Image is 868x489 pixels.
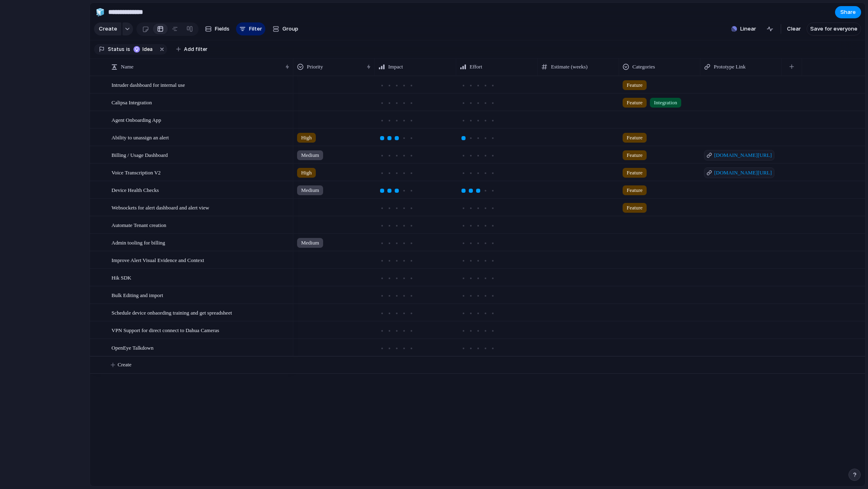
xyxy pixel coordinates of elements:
span: Integration [654,99,677,107]
span: Schedule device onbaording training and get spreadsheet [112,308,232,317]
button: Add filter [171,44,212,55]
span: Name [121,63,133,71]
span: Status [108,46,125,53]
span: Billing / Usage Dashboard [112,150,168,159]
span: Add filter [184,46,208,53]
span: Calipsa Integration [112,97,152,107]
button: Create [94,22,121,35]
span: High [301,169,312,177]
span: Save for everyone [810,25,857,33]
button: Clear [784,22,804,35]
span: VPN Support for direct connect to Dahua Cameras [112,325,219,335]
span: Share [840,8,856,16]
span: Feature [627,169,643,177]
span: Group [282,25,298,33]
a: [DOMAIN_NAME][URL] [704,167,774,178]
span: Websockets for alert dashboard and alert view [112,203,209,212]
button: Group [269,22,302,35]
span: Intruder dashboard for internal use [112,80,185,89]
a: [DOMAIN_NAME][URL] [704,150,774,161]
span: Filter [249,25,262,33]
span: Create [118,361,131,369]
span: Prototype Link [714,63,746,71]
span: Improve Alert Visual Evidence and Context [112,255,204,264]
span: Bulk Editing and import [112,290,163,300]
button: Idea [131,45,157,54]
span: Voice Transcription V2 [112,167,161,177]
span: High [301,134,312,142]
button: Save for everyone [807,22,861,35]
span: Create [99,25,117,33]
button: Filter [236,22,265,35]
span: Feature [627,134,643,142]
button: Linear [728,23,759,35]
button: Share [835,6,861,18]
span: Feature [627,99,643,107]
span: Medium [301,239,319,247]
span: Automate Tenant creation [112,220,166,229]
span: Impact [388,63,403,71]
span: Admin tooling for billing [112,238,165,247]
span: Categories [632,63,655,71]
button: 🧊 [94,6,107,19]
span: Hik SDK [112,273,131,282]
span: [DOMAIN_NAME][URL] [714,151,772,159]
span: [DOMAIN_NAME][URL] [714,169,772,177]
span: OpenEye Talkdown [112,343,153,352]
span: Idea [142,46,154,53]
span: Feature [627,204,643,212]
span: Feature [627,81,643,89]
div: 🧊 [96,7,105,18]
span: Clear [787,25,801,33]
span: is [126,46,130,53]
span: Device Health Checks [112,185,159,194]
span: Medium [301,186,319,194]
span: Agent Onboarding App [112,115,161,124]
span: Medium [301,151,319,159]
span: Feature [627,151,643,159]
span: Priority [307,63,323,71]
span: Linear [740,25,756,33]
span: Fields [215,25,230,33]
span: Estimate (weeks) [551,63,588,71]
span: Feature [627,186,643,194]
span: Effort [470,63,482,71]
span: Ability to unassign an alert [112,132,169,142]
button: is [125,45,132,54]
button: Fields [202,22,233,35]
